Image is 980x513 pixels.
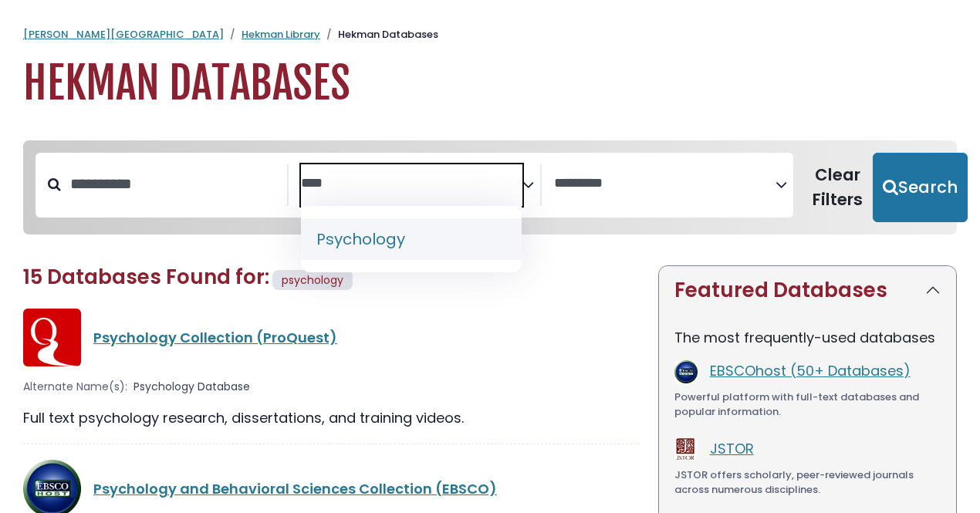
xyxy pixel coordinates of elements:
[23,407,640,428] div: Full text psychology research, dissertations, and training videos.
[803,153,873,222] button: Clear Filters
[710,439,754,458] a: JSTOR
[23,27,957,42] nav: breadcrumb
[23,27,224,42] a: [PERSON_NAME][GEOGRAPHIC_DATA]
[674,390,941,420] div: Powerful platform with full-text databases and popular information.
[301,218,522,260] li: Psychology
[301,176,522,192] textarea: Search
[674,327,941,348] p: The most frequently-used databases
[674,467,941,498] div: JSTOR offers scholarly, peer-reviewed journals across numerous disciplines.
[710,361,911,380] a: EBSCOhost (50+ Databases)
[554,176,776,192] textarea: Search
[873,153,968,222] button: Submit for Search Results
[93,328,337,347] a: Psychology Collection (ProQuest)
[659,266,956,315] button: Featured Databases
[61,171,287,197] input: Search database by title or keyword
[93,479,497,498] a: Psychology and Behavioral Sciences Collection (EBSCO)
[282,272,343,288] span: psychology
[23,263,269,291] span: 15 Databases Found for:
[23,140,957,235] nav: Search filters
[23,58,957,110] h1: Hekman Databases
[133,379,250,395] span: Psychology Database
[242,27,320,42] a: Hekman Library
[320,27,438,42] li: Hekman Databases
[23,379,127,395] span: Alternate Name(s):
